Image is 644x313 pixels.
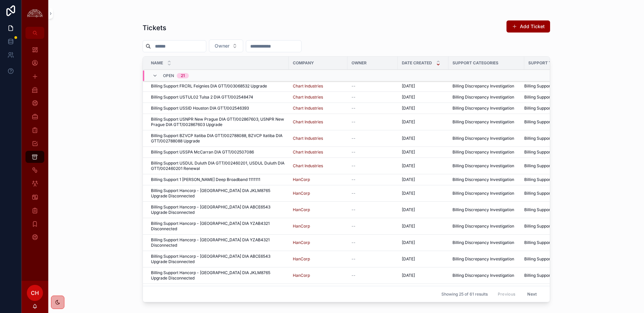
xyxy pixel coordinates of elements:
a: Billing Support [524,191,571,196]
span: Billing Discrepancy Investigation [452,136,514,141]
a: HanCorp [293,177,310,182]
span: CH [31,289,39,297]
span: Billing Support [524,149,552,155]
a: -- [352,95,394,100]
span: Owner [352,60,367,66]
span: -- [352,177,356,182]
span: Billing Discrepancy Investigation [452,149,514,155]
a: Billing Discrepancy Investigation [452,136,520,141]
a: Chart Industries [293,163,343,169]
a: HanCorp [293,207,310,212]
a: [DATE] [402,240,444,245]
span: [DATE] [402,83,415,89]
span: -- [352,224,356,229]
a: Billing Support USTUL02 Tulsa 2 DIA GTT/002548474 [151,95,285,100]
span: Billing Discrepancy Investigation [452,106,514,111]
a: [DATE] [402,119,444,125]
span: -- [352,119,356,125]
a: -- [352,136,394,141]
span: Billing Discrepancy Investigation [452,191,514,196]
a: Billing Discrepancy Investigation [452,240,520,245]
a: -- [352,83,394,89]
a: [DATE] [402,163,444,169]
a: [DATE] [402,191,444,196]
span: HanCorp [293,240,310,245]
a: [DATE] [402,273,444,278]
span: Showing 25 of 61 results [441,292,488,297]
span: Billing Discrepancy Investigation [452,177,514,182]
a: Chart Industries [293,149,323,155]
a: Billing Discrepancy Investigation [452,177,520,182]
a: Billing Support [524,95,571,100]
button: Next [523,289,541,299]
a: Chart Industries [293,119,343,125]
span: Billing Discrepancy Investigation [452,83,514,89]
span: [DATE] [402,240,415,245]
span: Billing Support [524,207,552,212]
a: HanCorp [293,224,343,229]
span: -- [352,106,356,111]
span: HanCorp [293,191,310,196]
a: Billing Support Hancorp - [GEOGRAPHIC_DATA] DIA JKLM8765 Upgrade Disconnected [151,270,285,281]
span: Billing Support Hancorp - [GEOGRAPHIC_DATA] DIA YZAB4321 Disconnected [151,237,285,248]
button: Add Ticket [506,20,550,33]
span: Billing Support [524,163,552,169]
span: [DATE] [402,207,415,212]
a: Billing Support USNPR New Prague DIA GTT/002867603, USNPR New Prague DIA GTT/002867603 Upgrade [151,117,285,127]
a: Billing Discrepancy Investigation [452,119,520,125]
span: Billing Support BZVCP Itatiba DIA GTT/002788088, BZVCP Itatiba DIA GTT/002788088 Upgrade [151,133,285,144]
a: Billing Discrepancy Investigation [452,106,520,111]
span: -- [352,136,356,141]
a: HanCorp [293,256,310,262]
a: Chart Industries [293,136,323,141]
span: -- [352,83,356,89]
a: Chart Industries [293,106,343,111]
span: Date Created [402,60,432,66]
span: -- [352,273,356,278]
span: Name [151,60,163,66]
span: -- [352,163,356,169]
span: Owner [215,43,229,49]
a: Chart Industries [293,95,343,100]
a: Billing Support Hancorp - [GEOGRAPHIC_DATA] DIA YZAB4321 Disconnected [151,221,285,232]
span: Billing Support USSPA McCarran DIA GTT/002507086 [151,149,254,155]
a: Billing Support [524,83,571,89]
span: Billing Support [524,256,552,262]
span: Billing Support [524,224,552,229]
a: Billing Support [524,207,571,212]
a: -- [352,207,394,212]
a: Chart Industries [293,149,343,155]
a: Billing Support USSID Houston DIA GTT/002546393 [151,106,285,111]
a: Billing Discrepancy Investigation [452,224,520,229]
a: Billing Support FRCRL Feignies DIA GTT/003068532 Upgrade [151,83,285,89]
span: Company [293,60,314,66]
a: Chart Industries [293,163,323,169]
a: Billing Discrepancy Investigation [452,273,520,278]
span: -- [352,95,356,100]
span: Billing Support [524,83,552,89]
a: [DATE] [402,106,444,111]
span: [DATE] [402,191,415,196]
span: Billing Discrepancy Investigation [452,163,514,169]
button: Select Button [209,40,243,52]
a: HanCorp [293,224,310,229]
span: Billing Discrepancy Investigation [452,95,514,100]
span: Chart Industries [293,119,323,125]
span: [DATE] [402,95,415,100]
span: -- [352,207,356,212]
a: HanCorp [293,240,343,245]
span: [DATE] [402,106,415,111]
span: Billing Discrepancy Investigation [452,273,514,278]
span: Billing Support [524,240,552,245]
div: 21 [181,73,185,78]
a: Billing Support USDUL Duluth DIA GTT/002460201, USDUL Duluth DIA GTT/002460201 Renewal [151,161,285,171]
span: Chart Industries [293,83,323,89]
span: Open [163,73,174,78]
